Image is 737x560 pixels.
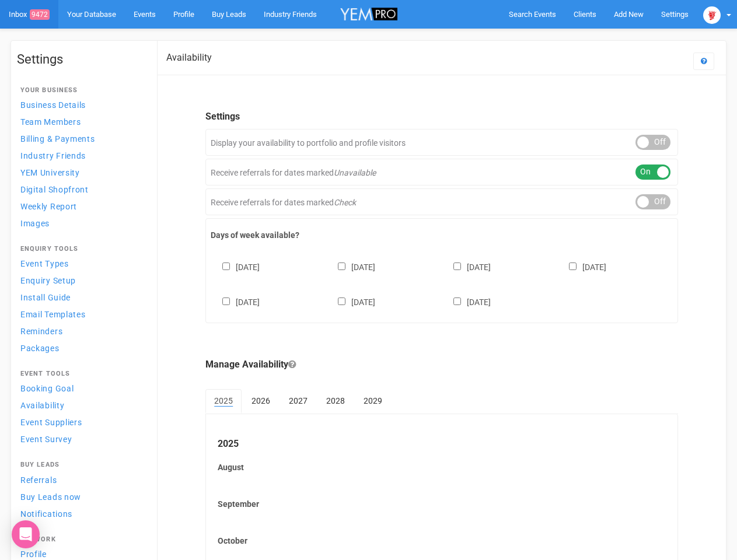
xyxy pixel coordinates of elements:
[442,260,491,273] label: [DATE]
[20,276,76,285] span: Enquiry Setup
[222,262,230,270] input: [DATE]
[453,262,461,270] input: [DATE]
[17,215,145,231] a: Images
[30,9,50,20] span: 9472
[20,259,69,268] span: Event Types
[205,159,678,185] div: Receive referrals for dates marked
[211,229,673,241] label: Days of week available?
[205,389,242,414] a: 2025
[222,297,230,305] input: [DATE]
[17,289,145,305] a: Install Guide
[17,472,145,488] a: Referrals
[17,97,145,113] a: Business Details
[218,498,666,510] label: September
[20,310,86,319] span: Email Templates
[20,219,50,228] span: Images
[20,344,60,353] span: Packages
[17,414,145,430] a: Event Suppliers
[218,535,666,547] label: October
[17,380,145,396] a: Booking Goal
[442,295,491,308] label: [DATE]
[17,114,145,129] a: Team Members
[17,306,145,322] a: Email Templates
[703,6,721,24] img: open-uri20250107-2-1pbi2ie
[334,168,376,177] em: Unavailable
[12,520,40,548] div: Open Intercom Messenger
[243,389,279,412] a: 2026
[20,418,82,427] span: Event Suppliers
[338,262,345,270] input: [DATE]
[20,202,77,211] span: Weekly Report
[17,340,145,356] a: Packages
[20,384,74,393] span: Booking Goal
[205,358,678,372] legend: Manage Availability
[20,87,142,94] h4: Your Business
[17,489,145,505] a: Buy Leads now
[338,297,345,305] input: [DATE]
[20,401,64,410] span: Availability
[17,198,145,214] a: Weekly Report
[20,509,72,519] span: Notifications
[17,148,145,163] a: Industry Friends
[317,389,354,412] a: 2028
[569,262,577,270] input: [DATE]
[334,198,356,207] em: Check
[20,246,142,253] h4: Enquiry Tools
[20,168,80,177] span: YEM University
[17,164,145,180] a: YEM University
[205,110,678,124] legend: Settings
[166,52,212,63] h2: Availability
[205,129,678,156] div: Display your availability to portfolio and profile visitors
[17,397,145,413] a: Availability
[20,435,72,444] span: Event Survey
[218,437,666,451] legend: 2025
[17,256,145,271] a: Event Types
[355,389,391,412] a: 2029
[20,293,71,302] span: Install Guide
[211,295,260,308] label: [DATE]
[20,536,142,543] h4: Network
[557,260,606,273] label: [DATE]
[17,323,145,339] a: Reminders
[17,431,145,447] a: Event Survey
[20,134,95,143] span: Billing & Payments
[614,10,644,19] span: Add New
[17,181,145,197] a: Digital Shopfront
[509,10,556,19] span: Search Events
[20,370,142,377] h4: Event Tools
[20,117,81,127] span: Team Members
[20,327,62,336] span: Reminders
[326,260,375,273] label: [DATE]
[218,461,666,473] label: August
[326,295,375,308] label: [DATE]
[20,461,142,468] h4: Buy Leads
[280,389,316,412] a: 2027
[17,272,145,288] a: Enquiry Setup
[20,100,86,110] span: Business Details
[17,131,145,146] a: Billing & Payments
[453,297,461,305] input: [DATE]
[17,52,145,66] h1: Settings
[17,506,145,521] a: Notifications
[20,185,89,194] span: Digital Shopfront
[574,10,596,19] span: Clients
[205,188,678,215] div: Receive referrals for dates marked
[211,260,260,273] label: [DATE]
